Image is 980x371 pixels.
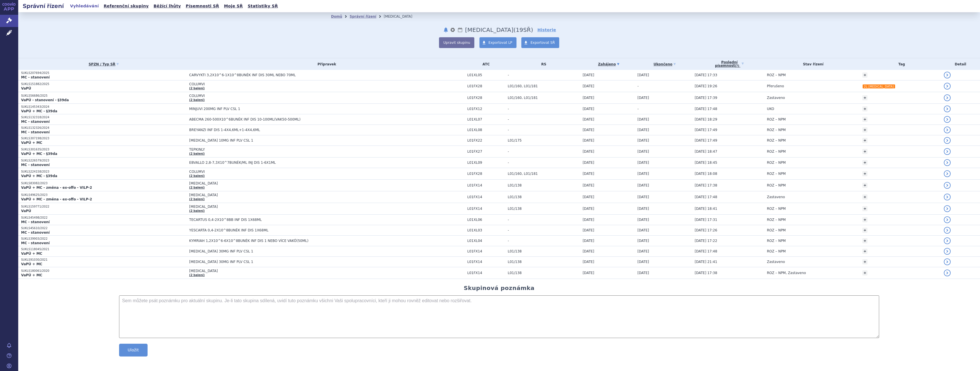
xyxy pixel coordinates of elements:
a: (2 balení) [189,198,205,201]
a: SPZN / Typ SŘ [21,60,186,68]
a: Poslednípísemnost(?) [695,58,764,70]
span: L01/138 [508,249,580,253]
span: L01FX14 [467,183,505,187]
span: L01FX14 [467,195,505,199]
span: [DATE] [583,117,594,121]
span: [DATE] [638,260,649,264]
span: L01/138 [508,260,580,264]
span: 19 [516,26,523,33]
span: YESCARTA 0,4-2X10^8BUNĚK INF DIS 1X68ML [189,228,332,232]
span: - [508,73,580,77]
span: COLUMVI [189,170,332,174]
span: ROZ – NPM [767,150,786,154]
span: [DATE] [583,84,594,88]
span: L01FX14 [467,249,505,253]
span: [DATE] [638,271,649,275]
p: SUKLS39903/2022 [21,237,186,241]
span: ROZ – NPM, Zastaveno [767,271,806,275]
span: [DATE] [638,73,649,77]
span: - [508,228,580,232]
p: SUKLS56686/2025 [21,94,186,98]
a: + [862,72,867,78]
span: L01/160, L01/181 [508,96,580,100]
a: + [862,138,867,143]
th: Detail [941,58,980,70]
a: detail [944,137,951,144]
span: ROZ – NPM [767,128,786,132]
a: + [862,238,867,243]
span: L01FX28 [467,172,505,176]
a: Statistiky SŘ [246,2,279,10]
button: nastavení [450,26,456,33]
strong: MC - stanovení [21,75,50,79]
span: [DATE] 18:41 [695,207,717,211]
span: [MEDICAL_DATA] [189,205,332,209]
span: - [638,84,639,88]
span: COLUMVI [189,94,332,98]
span: [MEDICAL_DATA] 10MG INF PLV CSL 1 [189,138,332,142]
span: TECARTUS 0,4-2X10^8BB INF DIS 1X68ML [189,218,332,222]
span: [DATE] [638,172,649,176]
span: ROZ – NPM [767,228,786,232]
a: + [862,228,867,233]
span: L01/138 [508,195,580,199]
span: L01FX14 [467,207,505,211]
span: [DATE] 17:22 [695,239,717,243]
strong: VaPÚ + MC [21,252,42,256]
span: [DATE] [583,128,594,132]
a: detail [944,83,951,90]
span: [DATE] [583,239,594,243]
a: Lhůty [457,26,463,33]
span: - [638,107,639,111]
p: SUKLS45498/2022 [21,216,186,220]
span: ROZ – NPM [767,183,786,187]
a: Exportovat LP [479,37,517,48]
span: - [508,161,580,165]
span: L01/138 [508,207,580,211]
span: [DATE] [638,228,649,232]
a: Moje SŘ [222,2,244,10]
span: [DATE] [638,138,649,142]
span: ROZ – NPM [767,161,786,165]
span: [DATE] 17:49 [695,128,717,132]
span: L01XL07 [467,117,505,121]
span: [MEDICAL_DATA] [189,269,332,273]
a: detail [944,159,951,166]
strong: MC - stanovení [21,220,50,224]
span: ROZ – NPM [767,117,786,121]
a: Historie [537,27,556,33]
p: SUKLS226579/2023 [21,159,186,163]
span: [DATE] [583,249,594,253]
a: + [862,127,867,132]
strong: MC - stanovení [21,130,50,134]
span: [DATE] 17:48 [695,107,717,111]
span: [DATE] [583,228,594,232]
p: SUKLS145343/2024 [21,105,186,109]
a: + [862,270,867,275]
strong: VaPÚ + MC - §39da [21,174,57,178]
a: + [862,194,867,200]
span: TEPKINLY [189,148,332,152]
span: Exportovat LP [489,41,513,45]
span: [DATE] [638,249,649,253]
span: [DATE] [583,107,594,111]
a: detail [944,94,951,101]
span: [DATE] [638,239,649,243]
a: + [862,217,867,222]
span: L01FX28 [467,84,505,88]
a: detail [944,258,951,265]
span: [DATE] [638,207,649,211]
span: Zastaveno [767,195,785,199]
span: L01XL04 [467,239,505,243]
a: (2 balení) [189,174,205,177]
a: Exportovat SŘ [521,37,559,48]
button: notifikace [443,26,449,33]
span: MINJUVI 200MG INF PLV CSL 1 [189,107,332,111]
span: [MEDICAL_DATA] 30MG INF PLV CSL 1 [189,260,332,264]
span: L01/175 [508,138,580,142]
h2: Správní řízení [18,2,68,10]
a: + [862,249,867,254]
strong: VaPÚ + MC [21,141,42,145]
a: Zahájeno [583,60,634,68]
span: [DATE] [583,260,594,264]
